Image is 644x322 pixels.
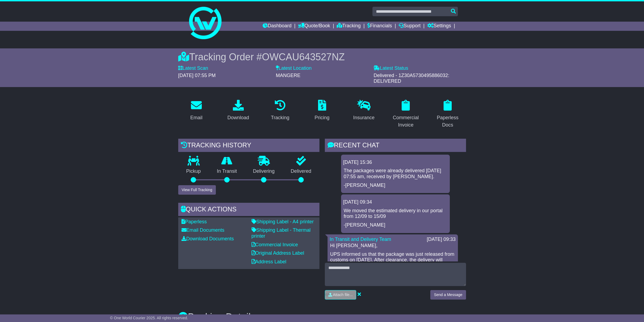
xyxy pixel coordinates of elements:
[311,98,333,123] a: Pricing
[374,73,449,84] span: Delivered - 1Z30A5730495886032: DELIVERED
[181,227,224,233] a: Email Documents
[343,199,448,205] div: [DATE] 09:34
[315,114,329,121] div: Pricing
[330,237,391,242] a: In Transit and Delivery Team
[350,98,378,123] a: Insurance
[187,98,206,123] a: Email
[267,98,293,123] a: Tracking
[245,168,283,174] p: Delivering
[271,114,289,121] div: Tracking
[391,114,421,129] div: Commercial Invoice
[367,22,392,31] a: Financials
[388,98,424,131] a: Commercial Invoice
[263,22,292,31] a: Dashboard
[298,22,330,31] a: Quote/Book
[252,219,314,224] a: Shipping Label - A4 printer
[252,242,298,247] a: Commercial Invoice
[227,114,249,121] div: Download
[330,243,455,249] p: Hi [PERSON_NAME],
[252,259,286,264] a: Address Label
[181,219,207,224] a: Paperless
[325,139,466,153] div: RECENT CHAT
[343,160,448,165] div: [DATE] 15:36
[178,73,216,78] span: [DATE] 07:55 PM
[276,65,312,71] label: Latest Location
[178,203,319,217] div: Quick Actions
[430,98,466,131] a: Paperless Docs
[262,51,345,62] span: OWCAU643527NZ
[178,185,216,195] button: View Full Tracking
[344,168,447,180] p: The packages were already delivered [DATE] 07:55 am, received by [PERSON_NAME].
[433,114,463,129] div: Paperless Docs
[178,139,319,153] div: Tracking history
[252,227,311,239] a: Shipping Label - Thermal printer
[374,65,408,71] label: Latest Status
[399,22,421,31] a: Support
[110,316,188,320] span: © One World Courier 2025. All rights reserved.
[181,236,234,241] a: Download Documents
[344,208,447,220] p: We moved the estimated delivery in our portal from 12/09 to 15/09
[190,114,202,121] div: Email
[344,222,447,228] p: -[PERSON_NAME]
[276,73,300,78] span: MANGERE
[427,237,456,243] div: [DATE] 09:33
[178,168,209,174] p: Pickup
[337,22,361,31] a: Tracking
[427,22,451,31] a: Settings
[344,182,447,188] p: -[PERSON_NAME]
[224,98,253,123] a: Download
[430,290,466,300] button: Send a Message
[178,65,208,71] label: Latest Scan
[330,251,455,275] p: UPS informed us that the package was just released from customs on [DATE]. After clearance, the d...
[209,168,245,174] p: In Transit
[283,168,319,174] p: Delivered
[252,250,304,256] a: Original Address Label
[178,51,466,63] div: Tracking Order #
[353,114,375,121] div: Insurance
